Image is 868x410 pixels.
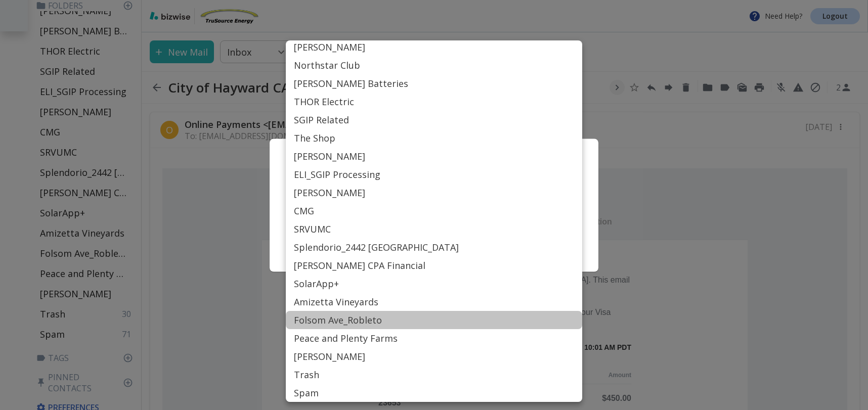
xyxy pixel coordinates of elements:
li: The Shop [286,129,582,147]
li: [PERSON_NAME] [286,147,582,165]
li: CMG [286,202,582,220]
li: Peace and Plenty Farms [286,329,582,347]
li: Trash [286,366,582,384]
li: Folsom Ave_Robleto [286,311,582,329]
li: [PERSON_NAME] [286,184,582,202]
li: THOR Electric [286,93,582,111]
li: Amizetta Vineyards [286,293,582,311]
li: SRVUMC [286,220,582,238]
li: SGIP Related [286,111,582,129]
li: [PERSON_NAME] Batteries [286,74,582,93]
li: Splendorio_2442 [GEOGRAPHIC_DATA] [286,238,582,256]
li: [PERSON_NAME] [286,38,582,56]
li: Northstar Club [286,56,582,74]
li: [PERSON_NAME] [286,347,582,366]
li: ELI_SGIP Processing [286,165,582,184]
li: Spam [286,384,582,402]
li: SolarApp+ [286,275,582,293]
li: [PERSON_NAME] CPA Financial [286,256,582,275]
